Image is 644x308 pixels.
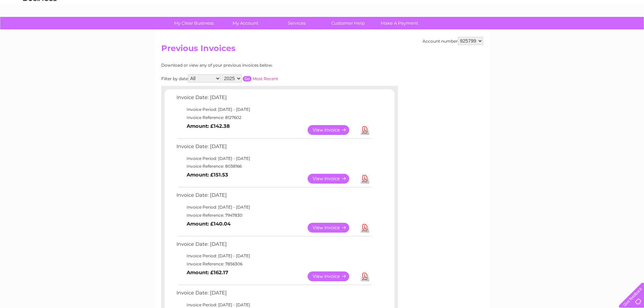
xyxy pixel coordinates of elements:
[175,260,373,268] td: Invoice Reference: 7856306
[175,105,373,114] td: Invoice Period: [DATE] - [DATE]
[175,288,373,301] td: Invoice Date: [DATE]
[542,29,557,34] a: Energy
[187,123,230,129] b: Amount: £142.38
[599,29,616,34] a: Contact
[175,191,373,203] td: Invoice Date: [DATE]
[308,223,357,233] a: View
[361,223,369,233] a: Download
[175,93,373,105] td: Invoice Date: [DATE]
[320,17,376,29] a: Customer Help
[175,211,373,219] td: Invoice Reference: 7947830
[166,17,222,29] a: My Clear Business
[23,18,57,38] img: logo.png
[175,114,373,122] td: Invoice Reference: 8127602
[187,172,228,178] b: Amount: £151.53
[217,17,273,29] a: My Account
[308,271,357,281] a: View
[175,162,373,170] td: Invoice Reference: 8038166
[253,76,278,81] a: Most Recent
[175,203,373,211] td: Invoice Period: [DATE] - [DATE]
[372,17,427,29] a: Make A Payment
[423,37,483,45] div: Account number
[161,63,339,68] div: Download or view any of your previous invoices below.
[622,29,638,34] a: Log out
[163,4,482,33] div: Clear Business is a trading name of Verastar Limited (registered in [GEOGRAPHIC_DATA] No. 3667643...
[175,155,373,163] td: Invoice Period: [DATE] - [DATE]
[308,174,357,184] a: View
[175,142,373,155] td: Invoice Date: [DATE]
[175,240,373,252] td: Invoice Date: [DATE]
[187,221,231,227] b: Amount: £140.04
[525,29,538,34] a: Water
[361,271,369,281] a: Download
[585,29,595,34] a: Blog
[269,17,325,29] a: Services
[308,125,357,135] a: View
[161,44,483,56] h2: Previous Invoices
[361,125,369,135] a: Download
[161,74,339,82] div: Filter by date
[517,3,563,12] a: 0333 014 3131
[361,174,369,184] a: Download
[187,269,228,276] b: Amount: £162.17
[175,252,373,260] td: Invoice Period: [DATE] - [DATE]
[561,29,581,34] a: Telecoms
